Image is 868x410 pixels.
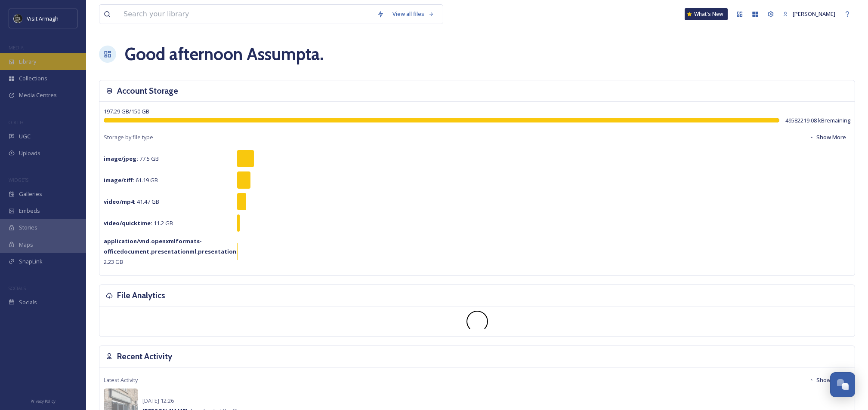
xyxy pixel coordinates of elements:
[104,219,152,227] strong: video/quicktime :
[104,176,134,184] strong: image/tiff :
[104,219,173,227] span: 11.2 GB
[104,198,159,205] span: 41.47 GB
[14,14,22,23] img: THE-FIRST-PLACE-VISIT-ARMAGH.COM-BLACK.jpg
[9,44,24,51] span: MEDIA
[104,155,159,162] span: 77.5 GB
[104,107,149,115] span: 197.29 GB / 150 GB
[117,289,165,302] h3: File Analytics
[19,223,37,232] span: Stories
[19,58,36,66] span: Library
[784,116,850,125] span: -49582219.08 kB remaining
[27,15,59,22] span: Visit Armagh
[388,6,439,22] a: View all files
[104,237,238,255] strong: application/vnd.openxmlformats-officedocument.presentationml.presentation :
[685,8,728,20] a: What's New
[117,85,178,97] h3: Account Storage
[805,372,850,389] button: Show More
[125,41,324,67] h1: Good afternoon Assumpta .
[19,149,40,157] span: Uploads
[19,74,47,83] span: Collections
[9,177,28,183] span: WIDGETS
[805,129,850,146] button: Show More
[9,119,27,125] span: COLLECT
[104,198,136,205] strong: video/mp4 :
[104,133,153,141] span: Storage by file type
[19,298,37,306] span: Socials
[104,237,238,266] span: 2.23 GB
[793,10,835,18] span: [PERSON_NAME]
[19,207,40,215] span: Embeds
[31,398,56,404] span: Privacy Policy
[830,372,855,397] button: Open Chat
[104,376,138,384] span: Latest Activity
[104,155,138,162] strong: image/jpeg :
[142,397,174,404] span: [DATE] 12:26
[119,5,373,24] input: Search your library
[117,350,172,363] h3: Recent Activity
[19,91,57,99] span: Media Centres
[19,190,42,198] span: Galleries
[778,6,840,22] a: [PERSON_NAME]
[31,395,56,406] a: Privacy Policy
[19,241,33,249] span: Maps
[104,176,158,184] span: 61.19 GB
[19,257,43,266] span: SnapLink
[19,132,31,141] span: UGC
[9,285,26,291] span: SOCIALS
